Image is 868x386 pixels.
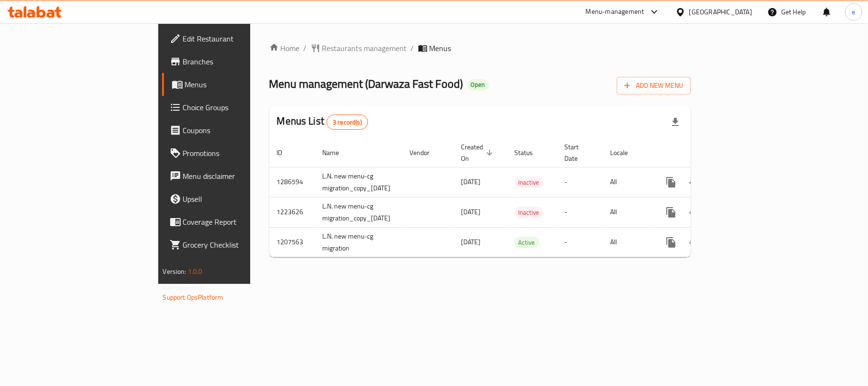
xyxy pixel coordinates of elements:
span: Menus [185,79,296,90]
span: Coverage Report [183,216,296,228]
span: Vendor [410,147,442,158]
button: more [660,231,683,254]
span: 1.0.0 [188,265,203,278]
nav: breadcrumb [269,42,691,54]
td: - [557,197,603,227]
a: Coverage Report [162,210,303,233]
a: Coupons [162,119,303,142]
button: Change Status [683,201,705,224]
li: / [304,42,307,54]
span: Open [467,81,489,89]
div: Total records count [327,115,368,130]
div: Inactive [515,207,543,218]
button: Change Status [683,231,705,254]
span: Inactive [515,177,543,188]
td: L.N. new menu-cg migration [315,227,402,257]
td: L.N. new menu-cg migration_copy_[DATE] [315,167,402,197]
span: Get support on: [163,282,207,294]
td: All [603,197,652,227]
span: 3 record(s) [327,118,368,127]
span: Inactive [515,207,543,218]
span: Upsell [183,193,296,205]
td: L.N. new menu-cg migration_copy_[DATE] [315,197,402,227]
a: Branches [162,50,303,73]
div: [GEOGRAPHIC_DATA] [689,7,752,17]
div: Active [515,237,539,248]
td: - [557,167,603,197]
table: enhanced table [269,138,759,258]
span: Choice Groups [183,102,296,113]
div: Open [467,79,489,91]
span: Add New Menu [624,80,683,92]
a: Promotions [162,142,303,165]
div: Export file [664,111,687,134]
span: Status [515,147,546,158]
li: / [411,42,414,54]
th: Actions [652,138,759,167]
span: Version: [163,265,186,278]
span: Edit Restaurant [183,33,296,44]
a: Restaurants management [311,42,407,54]
button: Add New Menu [617,77,691,94]
span: Coupons [183,125,296,136]
span: Menu management ( Darwaza Fast Food ) [269,73,463,94]
a: Support.OpsPlatform [163,291,224,303]
a: Edit Restaurant [162,27,303,50]
span: Menus [429,42,451,54]
a: Grocery Checklist [162,233,303,256]
span: [DATE] [461,236,481,248]
button: more [660,201,683,224]
span: Start Date [565,141,592,164]
span: Restaurants management [322,42,407,54]
span: Locale [611,147,641,158]
span: e [852,7,855,17]
span: [DATE] [461,176,481,188]
span: Created On [461,141,496,164]
div: Menu-management [586,6,644,18]
span: Active [515,237,539,248]
a: Menu disclaimer [162,165,303,188]
span: Branches [183,56,296,67]
span: Grocery Checklist [183,239,296,250]
td: All [603,227,652,257]
span: Promotions [183,147,296,159]
button: more [660,171,683,194]
a: Upsell [162,188,303,210]
span: ID [277,147,295,158]
span: Name [323,147,352,158]
div: Inactive [515,177,543,188]
td: - [557,227,603,257]
a: Choice Groups [162,96,303,119]
span: [DATE] [461,206,481,218]
button: Change Status [683,171,705,194]
span: Menu disclaimer [183,170,296,182]
td: All [603,167,652,197]
h2: Menus List [277,114,368,130]
a: Menus [162,73,303,96]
